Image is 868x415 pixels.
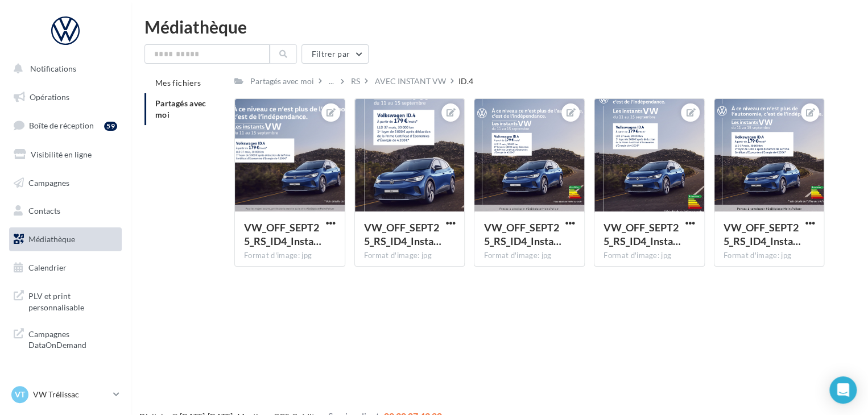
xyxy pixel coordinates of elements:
span: Boîte de réception [29,121,94,130]
span: Visibilité en ligne [31,150,92,159]
div: Open Intercom Messenger [829,376,857,404]
div: Partagés avec moi [250,76,314,87]
a: VT VW Trélissac [9,384,122,405]
span: Mes fichiers [155,78,201,88]
span: VW_OFF_SEPT25_RS_ID4_InstantVW_CARRE [483,221,561,247]
span: Calendrier [28,263,67,272]
span: Partagés avec moi [155,98,206,119]
span: Notifications [30,64,76,73]
div: Format d'image: jpg [364,251,456,261]
span: VW_OFF_SEPT25_RS_ID4_InstantVW_GMB [244,221,321,247]
a: Contacts [7,199,124,223]
span: VW_OFF_SEPT25_RS_ID4_InstantVW_STORY [364,221,441,247]
a: Opérations [7,85,124,109]
span: VW_OFF_SEPT25_RS_ID4_InstantVW_GMB_720x720 [724,221,801,247]
span: Campagnes [28,177,69,187]
span: VT [15,389,25,400]
span: Opérations [30,92,69,102]
div: ... [326,73,336,89]
button: Filtrer par [301,44,369,64]
a: Visibilité en ligne [7,143,124,167]
div: Médiathèque [144,18,854,35]
div: Format d'image: jpg [604,251,695,261]
button: Notifications [7,57,119,81]
span: VW_OFF_SEPT25_RS_ID4_InstantVW_INSTAGRAM [604,221,681,247]
div: AVEC INSTANT VW [375,76,446,87]
span: Médiathèque [28,234,75,244]
div: ID.4 [458,76,473,87]
a: Médiathèque [7,227,124,251]
span: Campagnes DataOnDemand [28,326,117,351]
a: PLV et print personnalisable [7,284,124,317]
div: Format d'image: jpg [724,251,815,261]
div: Format d'image: jpg [244,251,336,261]
a: Campagnes [7,171,124,195]
a: Campagnes DataOnDemand [7,322,124,355]
a: Calendrier [7,256,124,280]
p: VW Trélissac [33,389,109,400]
div: RS [351,76,360,87]
div: 59 [104,122,117,131]
span: Contacts [28,206,60,215]
div: Format d'image: jpg [483,251,575,261]
a: Boîte de réception59 [7,113,124,138]
span: PLV et print personnalisable [28,288,117,313]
